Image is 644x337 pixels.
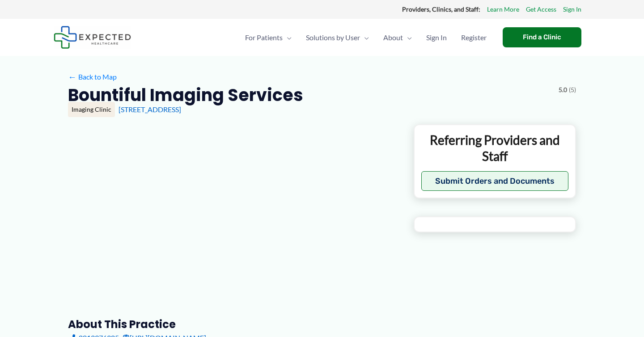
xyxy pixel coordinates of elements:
span: Solutions by User [306,22,360,53]
span: For Patients [245,22,283,53]
a: Get Access [526,4,556,15]
span: Register [461,22,487,53]
strong: Providers, Clinics, and Staff: [402,5,480,13]
h3: About this practice [68,317,399,331]
a: ←Back to Map [68,70,117,84]
a: Find a Clinic [503,27,581,47]
p: Referring Providers and Staff [421,132,568,164]
span: Menu Toggle [403,22,412,53]
img: Expected Healthcare Logo - side, dark font, small [54,26,131,49]
a: For PatientsMenu Toggle [238,22,299,53]
a: Sign In [563,4,581,15]
a: Sign In [419,22,454,53]
a: Learn More [487,4,519,15]
span: 5.0 [559,84,567,96]
span: Sign In [426,22,447,53]
a: Solutions by UserMenu Toggle [299,22,376,53]
span: ← [68,72,76,81]
span: (5) [569,84,576,96]
span: Menu Toggle [283,22,292,53]
h2: Bountiful Imaging Services [68,84,303,106]
nav: Primary Site Navigation [238,22,494,53]
div: Imaging Clinic [68,102,115,117]
a: Register [454,22,494,53]
span: About [383,22,403,53]
button: Submit Orders and Documents [421,171,568,191]
span: Menu Toggle [360,22,369,53]
a: AboutMenu Toggle [376,22,419,53]
a: [STREET_ADDRESS] [119,105,181,114]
